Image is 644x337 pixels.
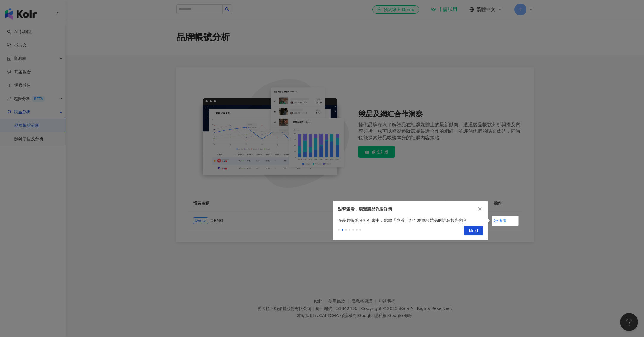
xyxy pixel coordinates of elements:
[333,217,488,224] div: 在品牌帳號分析列表中，點擊「查看」即可瀏覽該競品的詳細報告內容
[469,226,478,236] span: Next
[464,226,483,235] button: Next
[338,206,477,212] div: 點擊查看，瀏覽競品報告詳情
[478,207,482,211] span: close
[477,206,483,212] button: close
